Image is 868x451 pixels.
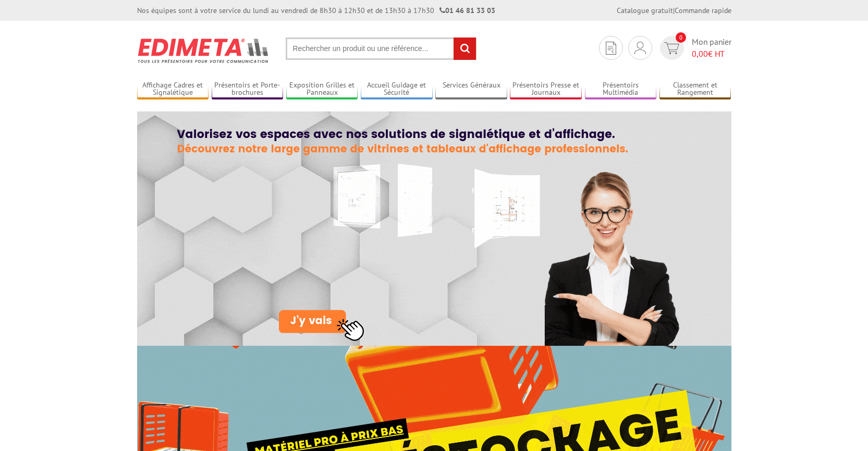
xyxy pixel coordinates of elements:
a: Accueil Guidage et Sécurité [361,81,433,98]
a: Services Généraux [435,81,507,98]
span: 0,00 [692,48,708,59]
a: Classement et Rangement [659,81,731,98]
strong: 01 46 81 33 03 [439,6,495,15]
a: Présentoirs et Porte-brochures [212,81,284,98]
a: Affichage Cadres et Signalétique [137,81,209,98]
a: devis rapide 0 Mon panier 0,00€ HT [657,36,731,60]
div: Nos équipes sont à votre service du lundi au vendredi de 8h30 à 12h30 et de 13h30 à 17h30 [137,5,495,16]
span: Mon panier [692,36,731,60]
input: rechercher [454,37,476,60]
a: Présentoirs Presse et Journaux [510,81,582,98]
div: | [617,5,731,16]
a: Commande rapide [675,6,731,15]
span: 0 [676,32,686,43]
img: devis rapide [606,42,616,55]
img: devis rapide [664,42,679,54]
a: Exposition Grilles et Panneaux [286,81,358,98]
a: Présentoirs Multimédia [585,81,657,98]
a: Catalogue gratuit [617,6,673,15]
img: devis rapide [634,42,646,54]
input: Rechercher un produit ou une référence... [286,37,476,60]
span: € HT [692,48,731,60]
img: Présentoir, panneau, stand - Edimeta - PLV, affichage, mobilier bureau, entreprise [137,31,270,70]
